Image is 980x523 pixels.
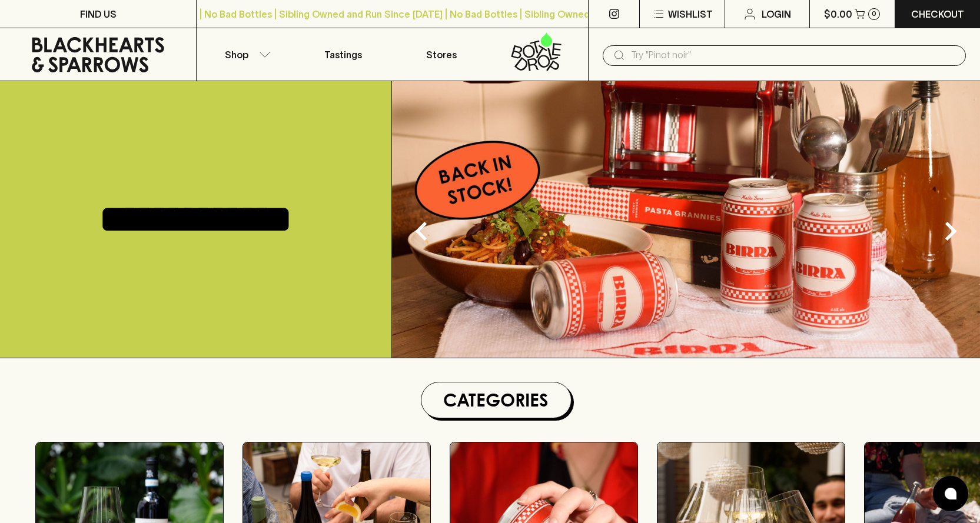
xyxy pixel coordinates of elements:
[927,208,974,255] button: Next
[668,7,713,21] p: Wishlist
[392,81,980,358] img: optimise
[426,387,566,413] h1: Categories
[824,7,852,21] p: $0.00
[762,7,791,21] p: Login
[872,11,876,17] p: 0
[911,7,964,21] p: Checkout
[398,208,445,255] button: Previous
[393,28,490,81] a: Stores
[945,488,956,499] img: bubble-icon
[426,48,457,62] p: Stores
[225,48,248,62] p: Shop
[294,28,392,81] a: Tastings
[80,7,117,21] p: FIND US
[324,48,362,62] p: Tastings
[197,28,294,81] button: Shop
[631,46,956,65] input: Try "Pinot noir"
